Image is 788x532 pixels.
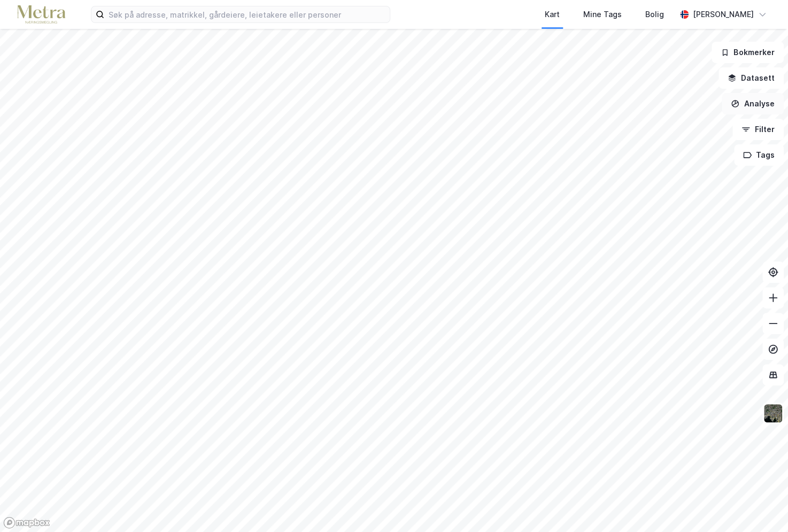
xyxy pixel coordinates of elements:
[3,516,50,529] a: Mapbox homepage
[734,144,784,166] button: Tags
[712,42,784,63] button: Bokmerker
[645,8,664,21] div: Bolig
[17,5,65,24] img: metra-logo.256734c3b2bbffee19d4.png
[722,93,784,114] button: Analyse
[735,481,788,532] div: Kontrollprogram for chat
[735,481,788,532] iframe: Chat Widget
[545,8,560,21] div: Kart
[732,119,784,140] button: Filter
[583,8,622,21] div: Mine Tags
[719,67,784,89] button: Datasett
[763,403,783,423] img: 9k=
[693,8,754,21] div: [PERSON_NAME]
[104,6,390,22] input: Søk på adresse, matrikkel, gårdeiere, leietakere eller personer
